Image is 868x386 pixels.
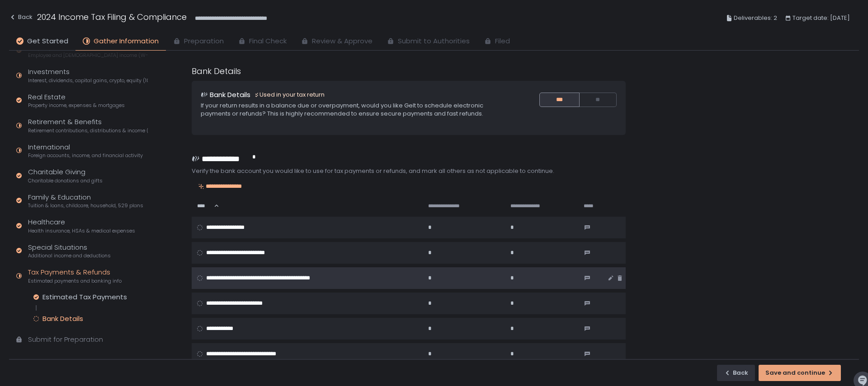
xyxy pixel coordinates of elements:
span: Target date: [DATE] [793,13,850,23]
div: Investments [28,67,148,84]
div: Tax Payments & Refunds [28,267,122,284]
span: Employee and [DEMOGRAPHIC_DATA] income (W-2s) [28,52,148,59]
span: Estimated payments and banking info [28,278,122,284]
span: Preparation [184,36,224,47]
h1: 2024 Income Tax Filing & Compliance [37,11,187,23]
span: Charitable donations and gifts [28,177,103,184]
div: Retirement & Benefits [28,117,148,134]
span: Gather Information [94,36,159,47]
button: Save and continue [759,365,841,381]
span: Filed [495,36,510,47]
span: Foreign accounts, income, and financial activity [28,152,143,159]
div: Verify the bank account you would like to use for tax payments or refunds, and mark all others as... [192,167,626,175]
span: Property income, expenses & mortgages [28,102,125,109]
span: Retirement contributions, distributions & income (1099-R, 5498) [28,127,148,134]
span: Review & Approve [312,36,373,47]
div: Back [9,12,33,23]
h1: Bank Details [192,65,241,77]
div: Employment [28,42,148,59]
button: Back [717,365,755,381]
div: Estimated Tax Payments [42,293,127,302]
div: Save and continue [765,369,834,377]
div: Healthcare [28,217,135,234]
span: Deliverables: 2 [734,13,777,23]
button: Back [9,11,33,26]
div: Real Estate [28,92,125,109]
div: Back [724,369,748,377]
span: Get Started [27,36,68,47]
div: Submit for Preparation [28,335,103,345]
div: Bank Details [42,314,83,323]
div: Charitable Giving [28,167,103,184]
div: International [28,142,143,159]
span: Additional income and deductions [28,252,111,259]
span: Interest, dividends, capital gains, crypto, equity (1099s, K-1s) [28,77,148,84]
span: Health insurance, HSAs & medical expenses [28,228,135,234]
h1: Bank Details [210,90,250,100]
div: Family & Education [28,192,143,209]
div: Used in your tax return [254,91,325,99]
div: Special Situations [28,242,111,260]
span: Final Check [249,36,287,47]
div: If your return results in a balance due or overpayment, would you like Gelt to schedule electroni... [201,102,503,118]
span: Submit to Authorities [398,36,470,47]
span: Tuition & loans, childcare, household, 529 plans [28,202,143,209]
